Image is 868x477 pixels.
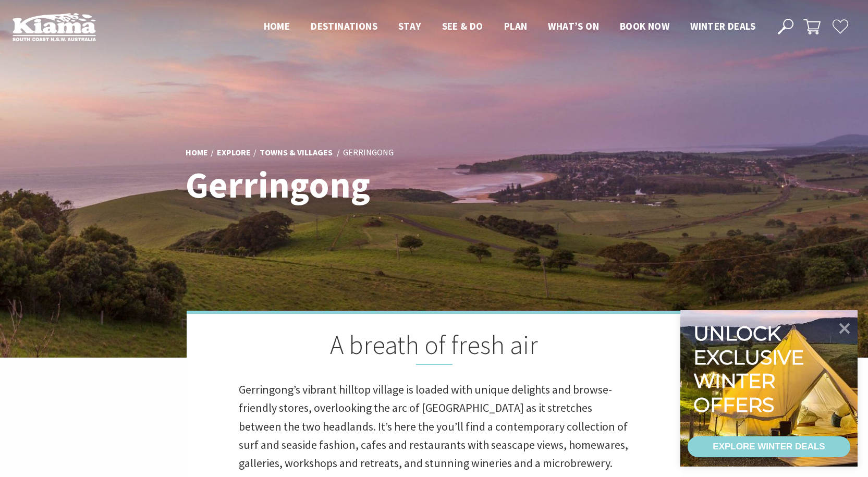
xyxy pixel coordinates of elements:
[239,329,630,365] h2: A breath of fresh air
[688,436,850,457] a: EXPLORE WINTER DEALS
[186,165,480,205] h1: Gerringong
[504,20,528,32] span: Plan
[186,147,208,158] a: Home
[311,20,377,32] span: Destinations
[253,18,766,35] nav: Main Menu
[690,20,755,32] span: Winter Deals
[13,13,96,41] img: Kiama Logo
[620,20,669,32] span: Book now
[693,322,809,417] div: Unlock exclusive winter offers
[217,147,251,158] a: Explore
[343,146,394,160] li: Gerringong
[264,20,290,32] span: Home
[548,20,599,32] span: What’s On
[442,20,483,32] span: See & Do
[260,147,333,158] a: Towns & Villages
[713,436,825,457] div: EXPLORE WINTER DEALS
[398,20,421,32] span: Stay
